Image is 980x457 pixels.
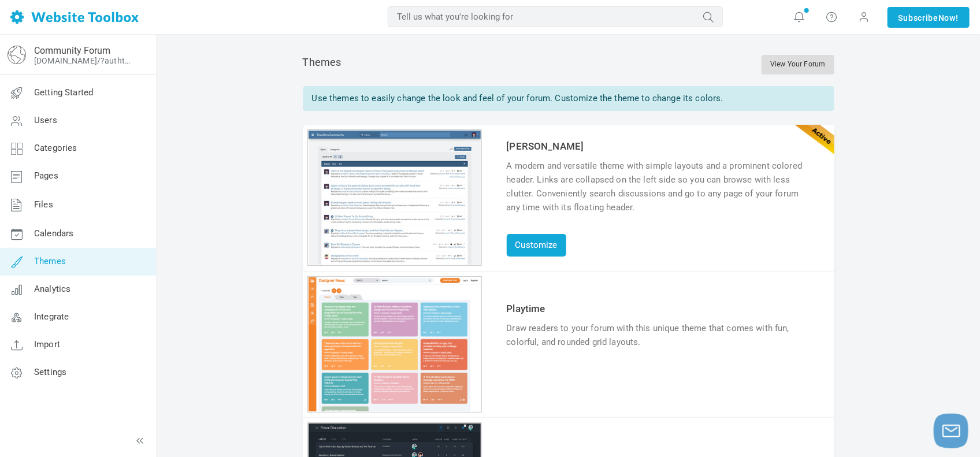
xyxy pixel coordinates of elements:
[34,170,58,181] span: Pages
[888,7,970,28] a: SubscribeNow!
[34,56,135,65] a: [DOMAIN_NAME]/?authtoken=8d5bd0d3e0138b6830ccfa8aa5e1d6b9&rememberMe=1
[938,12,959,24] span: Now!
[34,311,69,322] span: Integrate
[303,55,834,75] div: Themes
[34,256,66,266] span: Themes
[34,284,70,294] span: Analytics
[934,414,968,448] button: Launch chat
[34,87,93,98] span: Getting Started
[34,199,53,210] span: Files
[303,86,834,111] div: Use themes to easily change the look and feel of your forum. Customize the theme to change its co...
[507,303,545,314] a: Playtime
[309,257,481,267] a: Customize theme
[34,45,110,56] a: Community Forum
[34,143,77,153] span: Categories
[309,403,481,414] a: Preview theme
[34,339,60,350] span: Import
[34,115,57,125] span: Users
[504,136,817,156] td: [PERSON_NAME]
[507,234,566,257] a: Customize
[8,46,26,64] img: globe-icon.png
[762,55,834,75] a: View Your Forum
[34,228,73,239] span: Calendars
[309,131,481,265] img: angela_thumb.jpg
[388,6,723,27] input: Tell us what you're looking for
[507,321,814,349] div: Draw readers to your forum with this unique theme that comes with fun, colorful, and rounded grid...
[34,367,66,377] span: Settings
[507,159,814,214] div: A modern and versatile theme with simple layouts and a prominent colored header. Links are collap...
[309,277,481,411] img: playtime_thumb.jpg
